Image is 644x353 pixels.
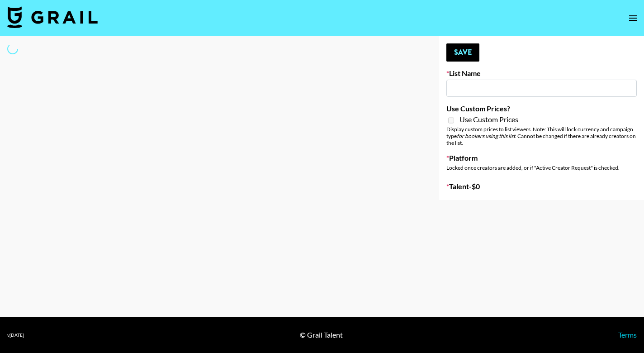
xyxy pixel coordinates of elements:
button: Save [446,43,479,62]
a: Terms [618,330,637,339]
label: Use Custom Prices? [446,104,637,113]
div: © Grail Talent [300,330,343,339]
div: Display custom prices to list viewers. Note: This will lock currency and campaign type . Cannot b... [446,126,637,146]
div: Locked once creators are added, or if "Active Creator Request" is checked. [446,164,637,171]
em: for bookers using this list [457,133,515,139]
label: Talent - $ 0 [446,182,637,191]
button: open drawer [624,9,642,27]
label: List Name [446,69,637,78]
label: Platform [446,153,637,162]
span: Use Custom Prices [459,115,518,124]
div: v [DATE] [7,332,24,338]
img: Grail Talent [7,6,98,28]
